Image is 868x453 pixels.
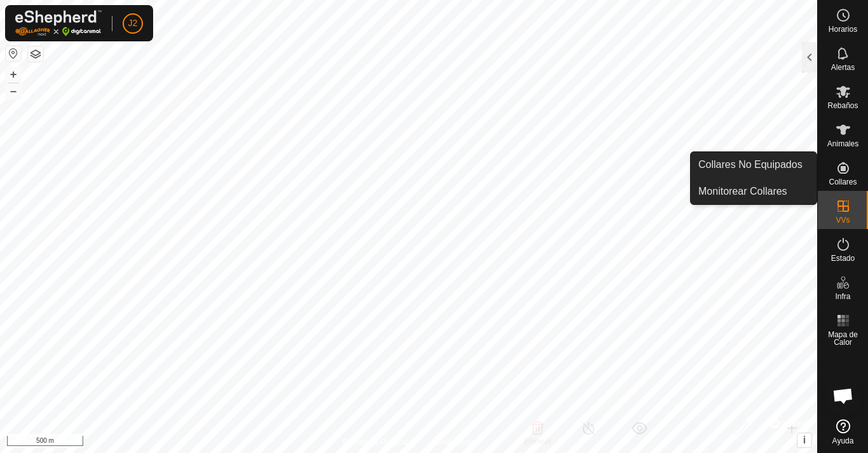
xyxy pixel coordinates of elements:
[832,437,854,445] span: Ayuda
[829,178,857,186] span: Collares
[831,64,855,71] span: Alertas
[431,436,474,448] a: Contáctenos
[691,179,817,204] a: Monitorear Collares
[128,17,138,30] span: J2
[343,436,416,448] a: Política de Privacidad
[821,331,865,346] span: Mapa de Calor
[6,83,21,99] button: –
[818,414,868,450] a: Ayuda
[15,10,102,36] img: Logo Gallagher
[827,102,858,109] span: Rebaños
[803,435,806,445] span: i
[6,67,21,82] button: +
[28,46,43,62] button: Capas del Mapa
[6,46,21,61] button: Restablecer Mapa
[835,293,850,300] span: Infra
[829,25,857,33] span: Horarios
[831,254,855,262] span: Estado
[824,377,862,415] a: Obre el xat
[691,152,817,178] a: Collares No Equipados
[698,157,803,172] span: Collares No Equipados
[836,216,850,224] span: VVs
[797,433,811,447] button: i
[827,140,858,148] span: Animales
[698,184,787,199] span: Monitorear Collares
